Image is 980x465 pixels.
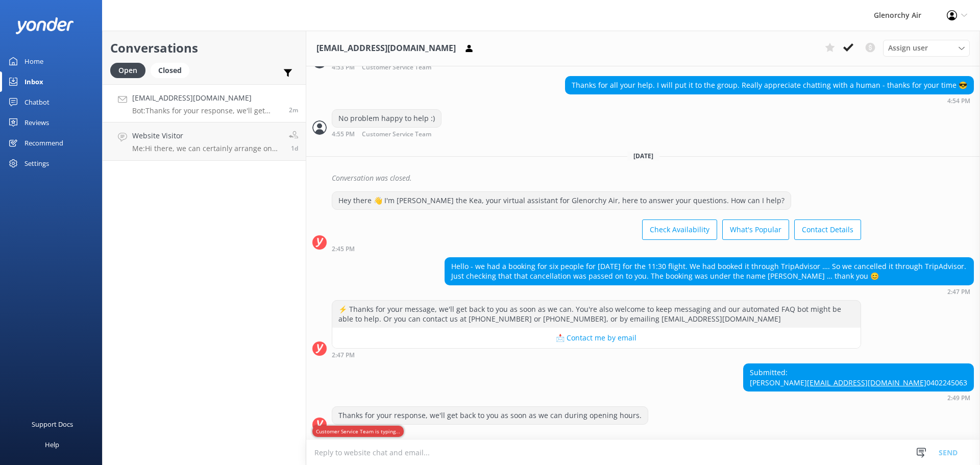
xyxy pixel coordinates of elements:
[110,63,145,78] div: Open
[132,106,281,115] p: Bot: Thanks for your response, we'll get back to you as soon as we can during opening hours.
[332,169,974,187] div: Conversation was closed.
[15,17,74,34] img: yonder-white-logo.png
[332,64,355,71] strong: 4:53 PM
[132,144,281,153] p: Me: Hi there, we can certainly arrange one way flights on each day, the price for this is $499 pe...
[888,42,928,54] span: Assign user
[45,434,59,455] div: Help
[151,63,189,78] div: Closed
[627,152,659,160] span: [DATE]
[332,352,355,358] strong: 2:47 PM
[445,258,973,285] div: Hello - we had a booking for six people for [DATE] for the 11:30 flight. We had booked it through...
[151,64,194,76] a: Closed
[794,219,861,240] button: Contact Details
[743,394,974,401] div: Sep 30 2025 02:49pm (UTC +13:00) Pacific/Auckland
[332,407,648,424] div: Thanks for your response, we'll get back to you as soon as we can during opening hours.
[24,153,49,174] div: Settings
[103,84,306,123] a: [EMAIL_ADDRESS][DOMAIN_NAME]Bot:Thanks for your response, we'll get back to you as soon as we can...
[883,40,970,56] div: Assign User
[744,364,973,391] div: Submitted: [PERSON_NAME] 0402245063
[110,64,151,76] a: Open
[947,98,970,104] strong: 4:54 PM
[947,395,970,401] strong: 2:49 PM
[110,38,298,58] h2: Conversations
[332,245,861,252] div: Sep 30 2025 02:45pm (UTC +13:00) Pacific/Auckland
[332,246,355,252] strong: 2:45 PM
[332,301,861,328] div: ⚡ Thanks for your message, we'll get back to you as soon as we can. You're also welcome to keep m...
[332,192,791,209] div: Hey there 👋 I'm [PERSON_NAME] the Kea, your virtual assistant for Glenorchy Air, here to answer y...
[332,130,464,138] div: Sep 29 2025 04:55pm (UTC +13:00) Pacific/Auckland
[291,144,298,153] span: Sep 29 2025 12:56pm (UTC +13:00) Pacific/Auckland
[332,63,850,71] div: Sep 29 2025 04:53pm (UTC +13:00) Pacific/Auckland
[332,131,355,138] strong: 4:55 PM
[289,106,298,114] span: Sep 30 2025 02:49pm (UTC +13:00) Pacific/Auckland
[32,414,73,434] div: Support Docs
[332,110,441,127] div: No problem happy to help :)
[312,169,974,187] div: 2025-09-30T01:42:32.976
[722,219,789,240] button: What's Popular
[807,378,926,387] a: [EMAIL_ADDRESS][DOMAIN_NAME]
[565,97,974,104] div: Sep 29 2025 04:54pm (UTC +13:00) Pacific/Auckland
[24,51,43,71] div: Home
[24,133,63,153] div: Recommend
[445,288,974,295] div: Sep 30 2025 02:47pm (UTC +13:00) Pacific/Auckland
[332,328,861,348] button: 📩 Contact me by email
[132,130,281,141] h4: Website Visitor
[332,351,861,358] div: Sep 30 2025 02:47pm (UTC +13:00) Pacific/Auckland
[24,112,49,133] div: Reviews
[332,427,648,434] div: Sep 30 2025 02:49pm (UTC +13:00) Pacific/Auckland
[132,92,281,104] h4: [EMAIL_ADDRESS][DOMAIN_NAME]
[24,92,50,112] div: Chatbot
[566,77,973,94] div: Thanks for all your help. I will put it to the group. Really appreciate chatting with a human - t...
[316,42,456,55] h3: [EMAIL_ADDRESS][DOMAIN_NAME]
[362,131,431,138] span: Customer Service Team
[947,289,970,295] strong: 2:47 PM
[642,219,717,240] button: Check Availability
[362,64,431,71] span: Customer Service Team
[312,426,404,437] p: Customer Service Team is typing...
[24,71,43,92] div: Inbox
[103,123,306,161] a: Website VisitorMe:Hi there, we can certainly arrange one way flights on each day, the price for t...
